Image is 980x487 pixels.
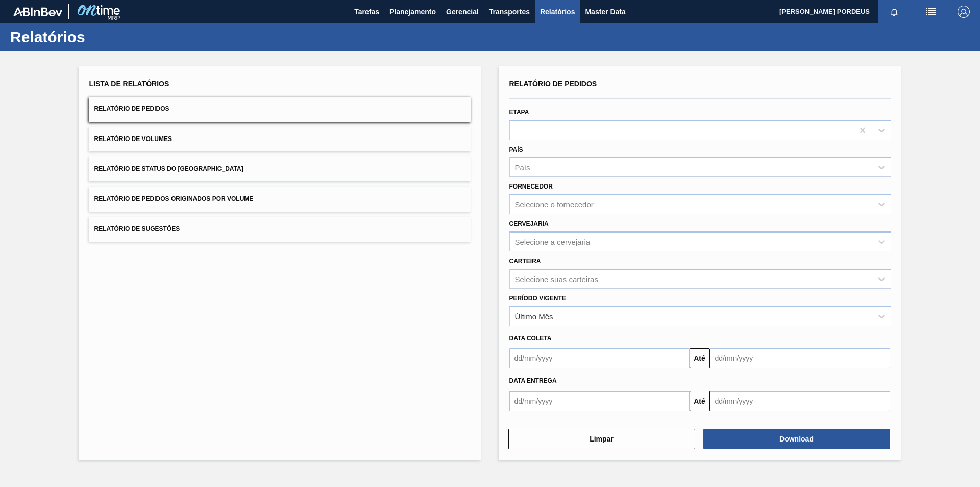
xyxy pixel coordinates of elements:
span: Relatório de Volumes [94,135,172,143]
input: dd/mm/yyyy [710,348,890,368]
span: Master Data [585,6,625,18]
img: TNhmsLtSVTkK8tSr43FrP2fwEKptu5GPRR3wAAAABJRU5ErkJggg== [13,7,62,16]
button: Até [690,348,710,368]
label: Etapa [509,109,529,116]
label: Cervejaria [509,220,549,227]
span: Transportes [489,6,530,18]
span: Relatórios [540,6,575,18]
span: Lista de Relatórios [89,80,169,88]
div: Último Mês [515,312,553,320]
span: Tarefas [354,6,379,18]
span: Relatório de Pedidos [94,105,169,112]
input: dd/mm/yyyy [509,391,690,411]
button: Relatório de Status do [GEOGRAPHIC_DATA] [89,156,471,181]
span: Data coleta [509,335,552,342]
h1: Relatórios [10,31,191,43]
label: Período Vigente [509,295,566,302]
img: userActions [925,6,937,18]
span: Gerencial [446,6,479,18]
div: Selecione o fornecedor [515,200,594,209]
button: Download [703,429,890,449]
label: País [509,146,523,153]
button: Relatório de Pedidos Originados por Volume [89,187,471,212]
label: Fornecedor [509,183,553,190]
button: Relatório de Volumes [89,127,471,152]
label: Carteira [509,258,541,265]
input: dd/mm/yyyy [509,348,690,368]
input: dd/mm/yyyy [710,391,890,411]
div: País [515,163,530,172]
span: Relatório de Sugestões [94,225,180,233]
span: Relatório de Pedidos [509,80,597,88]
button: Até [690,391,710,411]
span: Relatório de Status do [GEOGRAPHIC_DATA] [94,165,243,172]
span: Planejamento [389,6,436,18]
button: Relatório de Pedidos [89,97,471,122]
span: Relatório de Pedidos Originados por Volume [94,195,254,202]
span: Data entrega [509,377,557,384]
button: Notificações [878,5,911,19]
button: Limpar [508,429,695,449]
button: Relatório de Sugestões [89,217,471,242]
div: Selecione suas carteiras [515,274,598,283]
img: Logout [958,6,970,18]
div: Selecione a cervejaria [515,237,591,246]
